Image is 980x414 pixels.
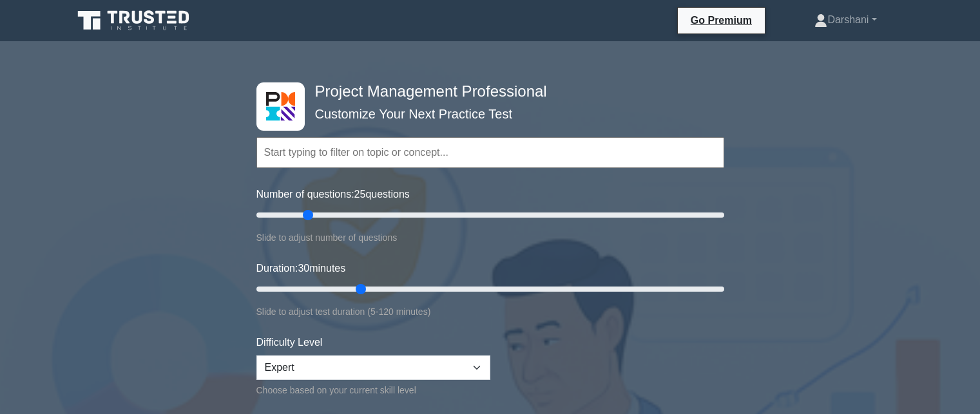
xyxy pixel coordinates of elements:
[256,304,724,319] div: Slide to adjust test duration (5-120 minutes)
[256,187,410,202] label: Number of questions: questions
[310,82,661,101] h4: Project Management Professional
[256,382,490,398] div: Choose based on your current skill level
[298,263,309,274] span: 30
[256,230,724,245] div: Slide to adjust number of questions
[683,12,760,28] a: Go Premium
[783,7,907,33] a: Darshani
[256,335,323,350] label: Difficulty Level
[256,137,724,168] input: Start typing to filter on topic or concept...
[354,189,366,200] span: 25
[256,261,346,276] label: Duration: minutes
